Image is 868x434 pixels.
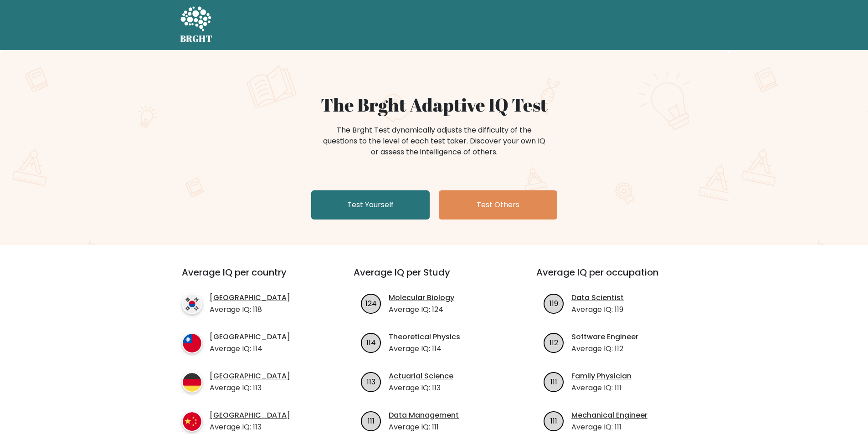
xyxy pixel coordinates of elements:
[571,371,632,382] a: Family Physician
[210,304,290,315] p: Average IQ: 118
[389,292,454,303] a: Molecular Biology
[311,190,430,220] a: Test Yourself
[571,410,647,421] a: Mechanical Engineer
[320,125,548,158] div: The Brght Test dynamically adjusts the difficulty of the questions to the level of each test take...
[212,94,657,116] h1: The Brght Adaptive IQ Test
[182,411,202,432] img: country
[571,304,624,315] p: Average IQ: 119
[354,267,514,289] h3: Average IQ per Study
[210,383,290,393] p: Average IQ: 113
[571,422,647,433] p: Average IQ: 111
[180,4,213,46] a: BRGHT
[210,332,290,342] a: [GEOGRAPHIC_DATA]
[571,332,638,342] a: Software Engineer
[571,343,638,354] p: Average IQ: 112
[182,294,202,314] img: country
[389,410,459,421] a: Data Management
[180,33,213,44] h5: BRGHT
[210,343,290,354] p: Average IQ: 114
[389,422,459,433] p: Average IQ: 111
[182,372,202,393] img: country
[439,190,557,220] a: Test Others
[210,371,290,382] a: [GEOGRAPHIC_DATA]
[571,292,624,303] a: Data Scientist
[550,415,557,426] text: 111
[536,267,697,289] h3: Average IQ per occupation
[367,376,375,387] text: 113
[368,415,375,426] text: 111
[210,292,290,303] a: [GEOGRAPHIC_DATA]
[389,383,453,393] p: Average IQ: 113
[550,298,558,308] text: 119
[389,304,454,315] p: Average IQ: 124
[182,267,321,289] h3: Average IQ per country
[365,298,377,308] text: 124
[389,343,460,354] p: Average IQ: 114
[550,337,558,347] text: 112
[389,371,453,382] a: Actuarial Science
[182,333,202,353] img: country
[389,332,460,342] a: Theoretical Physics
[210,422,290,433] p: Average IQ: 113
[210,410,290,421] a: [GEOGRAPHIC_DATA]
[550,376,557,387] text: 111
[571,383,632,393] p: Average IQ: 111
[366,337,376,347] text: 114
